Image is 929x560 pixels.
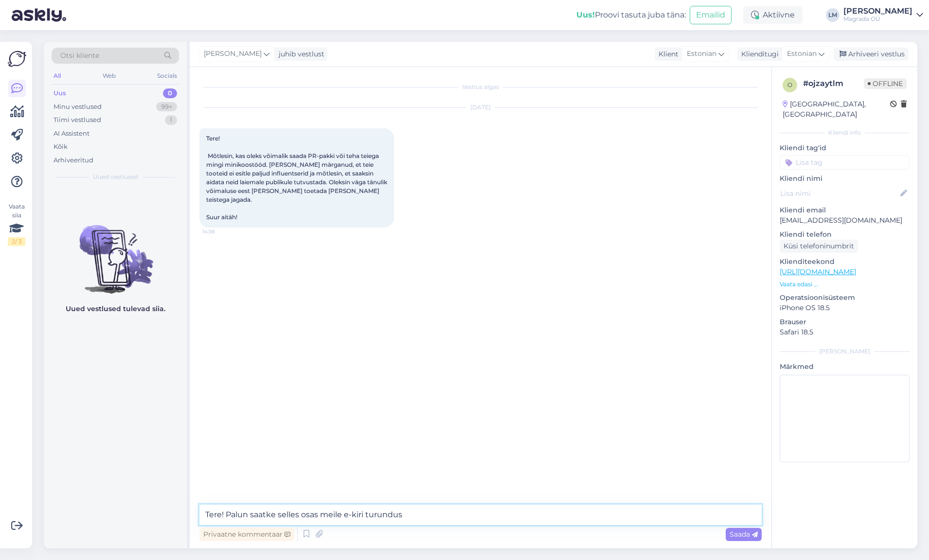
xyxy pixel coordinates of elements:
p: Klienditeekond [780,257,910,267]
p: Operatsioonisüsteem [780,293,910,303]
div: [PERSON_NAME] [780,347,910,356]
div: Proovi tasuta juba täna: [576,9,686,21]
div: [DATE] [199,103,762,112]
div: Kõik [54,142,68,152]
div: Kliendi info [780,128,910,137]
div: 0 [163,88,177,98]
div: Privaatne kommentaar [199,528,294,541]
div: AI Assistent [54,129,89,139]
div: juhib vestlust [275,49,324,59]
div: 99+ [156,102,177,112]
div: LM [826,8,840,22]
div: # ojzaytlm [803,78,864,89]
button: Emailid [690,6,732,24]
p: Kliendi nimi [780,174,910,184]
div: Arhiveeri vestlus [834,48,909,61]
div: Aktiivne [743,6,803,24]
div: 1 [165,115,177,125]
input: Lisa nimi [780,188,898,199]
p: Uued vestlused tulevad siia. [66,304,165,314]
img: No chats [44,208,187,295]
p: Safari 18.5 [780,327,910,337]
p: Kliendi tag'id [780,143,910,153]
span: Uued vestlused [93,173,138,181]
div: Vestlus algas [199,83,762,91]
span: Otsi kliente [60,51,99,61]
span: Saada [730,530,758,539]
span: o [787,81,792,88]
p: iPhone OS 18.5 [780,303,910,313]
span: [PERSON_NAME] [204,49,262,59]
a: [PERSON_NAME]Magrada OÜ [843,7,923,23]
div: Arhiveeritud [54,156,93,165]
p: Vaata edasi ... [780,280,910,289]
p: Kliendi telefon [780,229,910,240]
div: Klient [655,49,679,59]
div: Klienditugi [737,49,779,59]
div: All [52,70,63,82]
div: [PERSON_NAME] [843,7,912,15]
div: Uus [54,88,66,98]
div: Magrada OÜ [843,15,912,23]
div: Küsi telefoninumbrit [780,240,858,253]
b: Uus! [576,10,595,19]
p: Kliendi email [780,205,910,215]
div: 2 / 3 [8,237,25,246]
img: Askly Logo [8,50,26,68]
div: Minu vestlused [54,102,102,112]
span: 14:38 [202,228,239,235]
span: Estonian [787,49,817,59]
div: Vaata siia [8,202,25,246]
a: [URL][DOMAIN_NAME] [780,267,856,276]
span: Offline [864,78,907,89]
div: Socials [155,70,179,82]
div: [GEOGRAPHIC_DATA], [GEOGRAPHIC_DATA] [783,99,890,120]
input: Lisa tag [780,155,910,170]
div: Tiimi vestlused [54,115,101,125]
div: Web [101,70,118,82]
span: Estonian [687,49,716,59]
p: Märkmed [780,362,910,372]
textarea: Tere! Palun saatke selles osas meile e-kiri turundus [199,505,762,525]
p: [EMAIL_ADDRESS][DOMAIN_NAME] [780,215,910,226]
p: Brauser [780,317,910,327]
span: Tere! Mõtlesin, kas oleks võimalik saada PR-pakki või teha teiega mingi minikoostööd. [PERSON_NAM... [206,135,389,221]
